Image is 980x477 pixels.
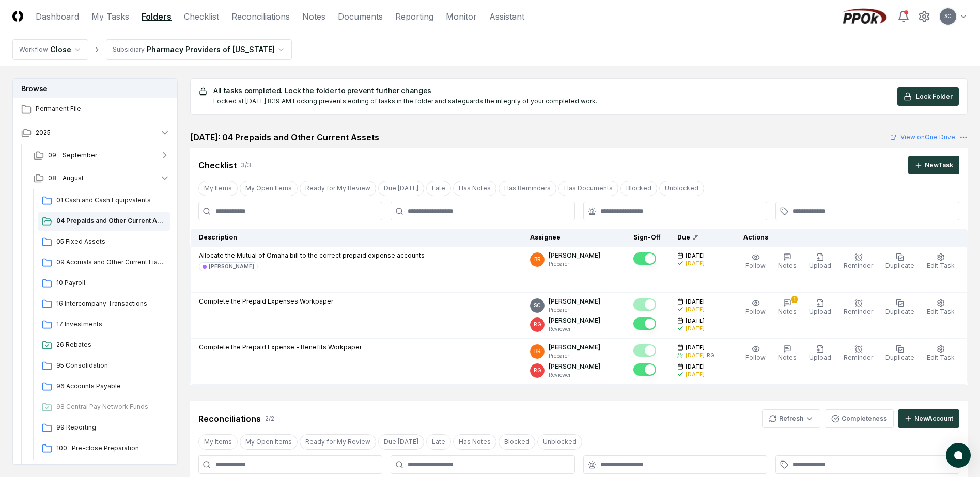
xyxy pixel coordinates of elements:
span: 100 -Pre-close Preparation [56,443,166,453]
span: Edit Task [927,308,955,315]
button: Follow [743,251,768,273]
button: NewAccount [898,409,959,428]
button: 09 - September [25,144,178,167]
span: Notes [778,354,797,361]
th: Description [191,229,522,247]
button: Late [426,434,451,450]
div: [DATE] [686,260,705,267]
div: New Account [914,414,953,423]
button: Due Today [378,434,424,450]
p: Preparer [549,260,600,268]
button: Late [426,181,451,196]
span: 2025 [36,128,51,137]
a: Notes [302,10,325,23]
span: [DATE] [686,252,705,260]
button: Lock Folder [897,87,959,106]
button: Duplicate [883,297,916,319]
a: 04 Prepaids and Other Current Assets [38,212,170,231]
div: 3 / 3 [241,161,251,170]
button: Mark complete [633,298,656,311]
a: Documents [338,10,383,23]
a: Reconciliations [231,10,290,23]
a: 05 Fixed Assets [38,233,170,251]
span: RG [534,367,541,374]
a: 26 Rebates [38,336,170,355]
div: Due [677,233,719,242]
div: [DATE] [686,325,705,332]
span: Reminder [844,354,873,361]
span: 09 Accruals and Other Current Liabilities [56,258,166,267]
span: Upload [809,308,831,315]
a: My Tasks [91,10,129,23]
span: BR [534,347,541,355]
button: Edit Task [925,297,957,319]
a: 10 Payroll [38,274,170,293]
span: Duplicate [885,262,914,269]
a: 95 Consolidation [38,357,170,375]
span: Upload [809,354,831,361]
span: Lock Folder [916,92,953,101]
span: Duplicate [885,354,914,361]
button: Reminder [842,297,875,319]
span: 16 Intercompany Transactions [56,299,166,308]
p: [PERSON_NAME] [549,251,600,260]
button: Mark complete [633,344,656,357]
button: Mark complete [633,363,656,376]
a: 96 Accounts Payable [38,377,170,396]
button: My Open Items [240,434,298,450]
span: 01 Cash and Cash Equipvalents [56,196,166,205]
span: 08 - August [48,173,84,183]
span: Follow [745,308,766,315]
span: Follow [745,262,766,269]
button: Reminder [842,251,875,273]
span: Edit Task [927,354,955,361]
button: Upload [807,251,833,273]
button: Follow [743,297,768,319]
div: Checklist [198,159,237,171]
button: Completeness [825,409,894,428]
p: Reviewer [549,325,600,333]
button: Refresh [762,409,820,428]
button: Has Documents [558,181,618,196]
span: 04 Prepaids and Other Current Assets [56,216,166,226]
div: RG [707,352,714,359]
span: BR [534,256,541,263]
nav: breadcrumb [12,39,292,60]
span: 95 Consolidation [56,361,166,370]
span: 17 Investments [56,320,166,329]
button: Edit Task [925,343,957,364]
span: Notes [778,308,797,315]
h2: [DATE]: 04 Prepaids and Other Current Assets [190,131,379,144]
button: SC [939,7,957,26]
span: [DATE] [686,363,705,371]
a: 09 Accruals and Other Current Liabilities [38,253,170,272]
h5: All tasks completed. Lock the folder to prevent further changes [213,87,597,94]
button: Unblocked [537,434,582,450]
span: Follow [745,354,766,361]
th: Sign-Off [625,229,669,247]
button: 08 - August [25,167,178,189]
div: [DATE] [686,371,705,378]
div: [DATE] [686,352,705,359]
a: 01 Cash and Cash Equipvalents [38,192,170,210]
button: Ready for My Review [300,181,376,196]
span: Duplicate [885,308,914,315]
a: Assistant [489,10,524,23]
a: Dashboard [36,10,79,23]
button: 2025 [13,121,178,144]
p: Preparer [549,306,600,314]
span: 96 Accounts Payable [56,381,166,391]
span: [DATE] [686,298,705,306]
button: Mark complete [633,317,656,330]
img: PPOk logo [839,8,889,25]
div: Workflow [19,45,48,54]
span: Permanent File [36,104,170,114]
span: SC [944,12,952,20]
a: Reporting [395,10,433,23]
button: Ready for My Review [300,434,376,450]
a: 99 Reporting [38,419,170,437]
div: New Task [925,161,953,170]
button: Has Notes [453,434,496,450]
button: 1Notes [776,297,799,319]
span: 10 Payroll [56,278,166,288]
